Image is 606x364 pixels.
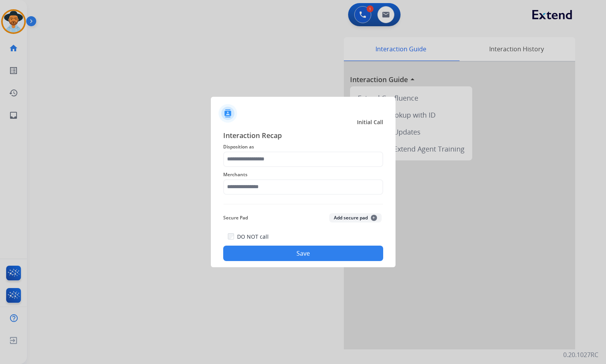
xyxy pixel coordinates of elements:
button: Save [223,246,383,261]
span: Interaction Recap [223,130,383,142]
span: + [371,215,377,221]
span: Secure Pad [223,213,248,222]
span: Merchants [223,170,383,179]
span: Initial Call [357,118,383,126]
img: contactIcon [219,104,237,123]
p: 0.20.1027RC [563,350,598,359]
label: DO NOT call [237,233,269,241]
span: Disposition as [223,142,383,152]
button: Add secure pad+ [329,213,382,222]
